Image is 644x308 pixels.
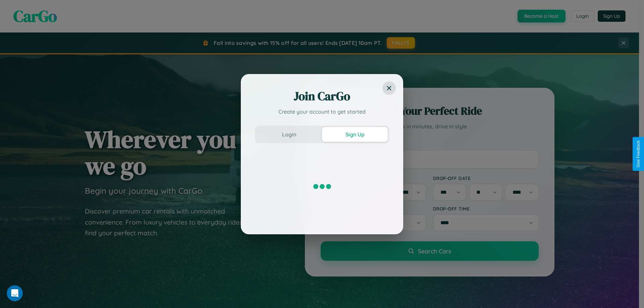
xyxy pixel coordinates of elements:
iframe: Intercom live chat [7,285,23,301]
div: Give Feedback [636,140,641,168]
p: Create your account to get started [255,108,389,116]
button: Login [256,127,322,142]
button: Sign Up [322,127,388,142]
h2: Join CarGo [255,88,389,104]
